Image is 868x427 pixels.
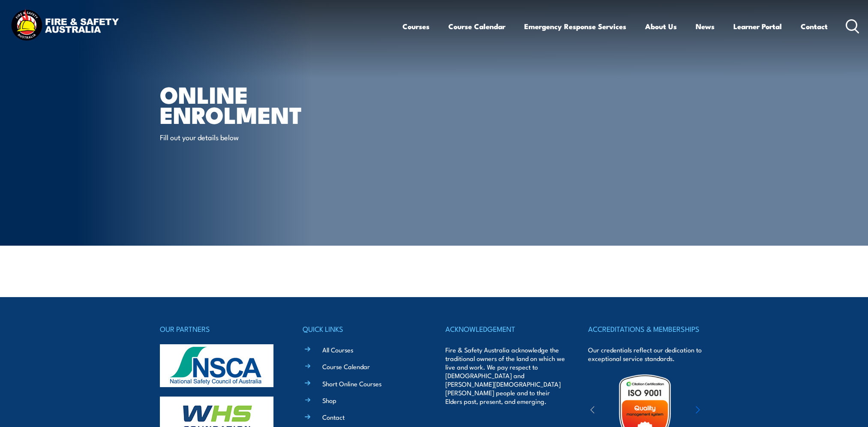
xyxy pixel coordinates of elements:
[322,396,336,405] a: Shop
[524,15,626,38] a: Emergency Response Services
[801,15,828,38] a: Contact
[588,323,708,335] h4: ACCREDITATIONS & MEMBERSHIPS
[402,15,429,38] a: Courses
[322,362,370,371] a: Course Calendar
[303,323,423,335] h4: QUICK LINKS
[445,346,565,406] p: Fire & Safety Australia acknowledge the traditional owners of the land on which we live and work....
[733,15,782,38] a: Learner Portal
[696,15,715,38] a: News
[160,132,316,142] p: Fill out your details below
[322,345,353,354] a: All Courses
[322,379,381,388] a: Short Online Courses
[683,396,757,426] img: ewpa-logo
[322,412,345,421] a: Contact
[588,346,708,363] p: Our credentials reflect our dedication to exceptional service standards.
[160,344,273,387] img: nsca-logo-footer
[445,323,565,335] h4: ACKNOWLEDGEMENT
[645,15,677,38] a: About Us
[160,323,280,335] h4: OUR PARTNERS
[448,15,505,38] a: Course Calendar
[160,84,372,124] h1: Online Enrolment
